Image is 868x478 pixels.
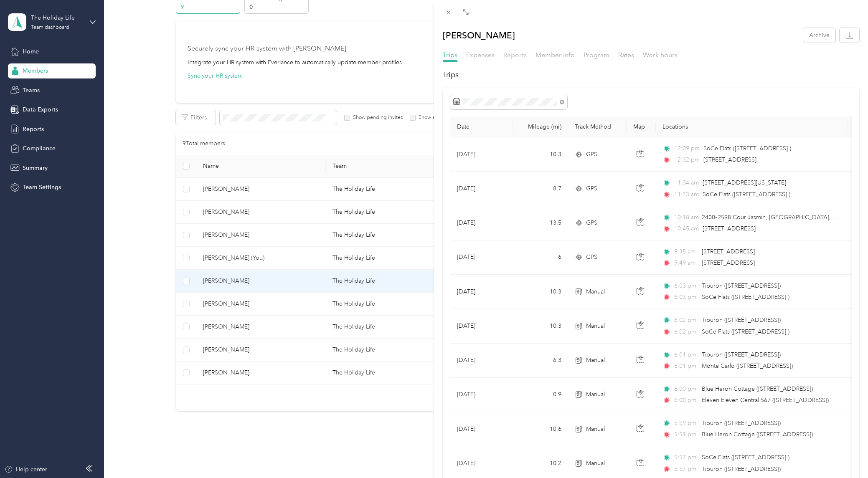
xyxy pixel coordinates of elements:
[702,465,781,473] span: Tiburon ([STREET_ADDRESS])
[450,116,513,137] th: Date
[513,116,568,137] th: Mileage (mi)
[803,28,835,43] button: Archive
[513,172,568,206] td: 8.7
[450,172,513,206] td: [DATE]
[586,287,605,296] span: Manual
[536,51,575,59] span: Member info
[702,259,755,266] span: [STREET_ADDRESS]
[586,150,597,159] span: GPS
[586,425,605,434] span: Manual
[674,465,698,474] span: 5:57 pm
[450,275,513,309] td: [DATE]
[450,378,513,412] td: [DATE]
[703,191,790,198] span: SoCe Flats ([STREET_ADDRESS] )
[674,258,698,268] span: 9:49 am
[466,51,495,59] span: Expenses
[703,225,756,232] span: [STREET_ADDRESS]
[674,384,698,394] span: 6:00 pm
[702,454,789,461] span: SoCe Flats ([STREET_ADDRESS] )
[450,309,513,343] td: [DATE]
[703,156,756,163] span: [STREET_ADDRESS]
[702,431,813,438] span: Blue Heron Cottage ([STREET_ADDRESS])
[703,179,786,186] span: [STREET_ADDRESS][US_STATE]
[674,213,698,222] span: 10:18 am
[443,51,457,59] span: Trips
[674,190,699,199] span: 11:23 am
[702,397,829,404] span: Eleven Eleven Central 567 ([STREET_ADDRESS])
[450,412,513,446] td: [DATE]
[702,351,781,358] span: Tiburon ([STREET_ADDRESS])
[586,459,605,468] span: Manual
[674,453,698,462] span: 5:57 pm
[674,281,698,291] span: 6:03 pm
[513,240,568,275] td: 6
[450,240,513,275] td: [DATE]
[586,218,597,228] span: GPS
[450,137,513,172] td: [DATE]
[513,344,568,378] td: 6.3
[674,316,698,325] span: 6:02 pm
[674,419,698,428] span: 5:59 pm
[627,116,656,137] th: Map
[702,282,781,289] span: Tiburon ([STREET_ADDRESS])
[656,116,848,137] th: Locations
[702,316,781,324] span: Tiburon ([STREET_ADDRESS])
[674,396,698,405] span: 6:00 pm
[443,69,859,81] h2: Trips
[702,362,793,369] span: Monte Carlo ([STREET_ADDRESS])
[513,378,568,412] td: 0.9
[513,309,568,343] td: 10.3
[586,321,605,331] span: Manual
[503,51,527,59] span: Reports
[586,356,605,365] span: Manual
[568,116,627,137] th: Track Method
[586,390,605,399] span: Manual
[702,420,781,427] span: Tiburon ([STREET_ADDRESS])
[513,275,568,309] td: 10.3
[618,51,634,59] span: Rates
[513,137,568,172] td: 10.3
[821,431,868,478] iframe: Everlance-gr Chat Button Frame
[674,293,698,302] span: 6:03 pm
[643,51,678,59] span: Work hours
[674,247,698,256] span: 9:35 am
[586,184,597,193] span: GPS
[586,253,597,262] span: GPS
[703,145,791,152] span: SoCe Flats ([STREET_ADDRESS] )
[513,412,568,446] td: 10.6
[584,51,609,59] span: Program
[443,28,515,43] p: [PERSON_NAME]
[674,327,698,336] span: 6:02 pm
[450,344,513,378] td: [DATE]
[674,144,700,153] span: 12:09 pm
[674,350,698,359] span: 6:01 pm
[450,206,513,240] td: [DATE]
[674,362,698,371] span: 6:01 pm
[674,224,699,233] span: 10:45 am
[702,248,755,255] span: [STREET_ADDRESS]
[702,385,813,392] span: Blue Heron Cottage ([STREET_ADDRESS])
[674,430,698,439] span: 5:59 pm
[674,178,699,187] span: 11:04 am
[702,293,789,301] span: SoCe Flats ([STREET_ADDRESS] )
[513,206,568,240] td: 13.5
[702,328,789,335] span: SoCe Flats ([STREET_ADDRESS] )
[674,155,700,164] span: 12:32 pm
